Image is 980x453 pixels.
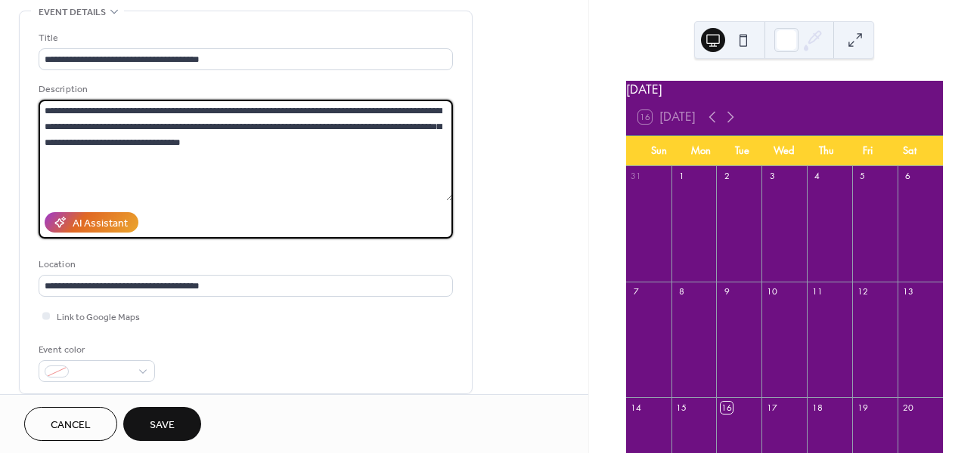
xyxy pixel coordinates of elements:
div: Wed [764,136,805,166]
div: Location [39,257,450,273]
span: Event details [39,5,106,20]
div: Sat [889,136,931,166]
div: 18 [811,402,823,413]
div: [DATE] [626,81,943,99]
div: 2 [721,171,732,182]
span: Cancel [51,418,91,433]
button: AI Assistant [45,212,138,233]
div: 9 [721,286,732,297]
div: Thu [805,136,847,166]
div: 1 [676,171,687,182]
div: 7 [631,286,642,297]
div: 31 [631,171,642,182]
div: 5 [857,171,868,182]
button: Save [123,407,201,441]
div: 15 [676,402,687,413]
button: Cancel [24,407,117,441]
div: Mon [680,136,721,166]
div: 3 [766,171,777,182]
div: 12 [857,286,868,297]
span: Save [150,418,175,433]
div: 8 [676,286,687,297]
div: 17 [766,402,777,413]
div: Title [39,30,450,46]
div: 10 [766,286,777,297]
div: AI Assistant [73,216,128,232]
div: Sun [638,136,680,166]
div: Event color [39,342,152,358]
span: Link to Google Maps [57,310,140,325]
div: Description [39,82,450,97]
div: 19 [857,402,868,413]
div: 6 [902,171,913,182]
div: Fri [847,136,889,166]
div: 20 [902,402,913,413]
div: 11 [811,286,823,297]
div: 16 [721,402,732,413]
div: Tue [721,136,763,166]
div: 13 [902,286,913,297]
div: 14 [631,402,642,413]
div: 4 [811,171,823,182]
